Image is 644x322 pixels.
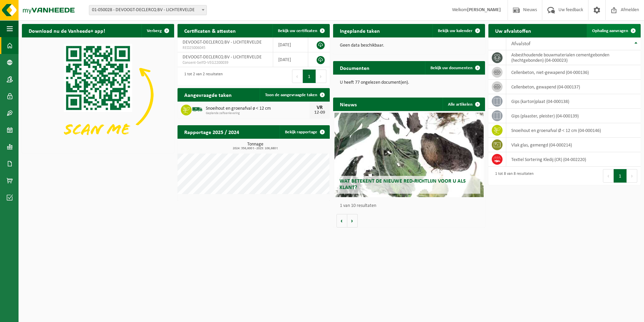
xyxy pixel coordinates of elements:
[506,123,641,138] td: snoeihout en groenafval Ø < 12 cm (04-000146)
[334,113,484,197] a: Wat betekent de nieuwe RED-richtlijn voor u als klant?
[183,45,268,51] span: RED25006045
[467,7,501,12] strong: [PERSON_NAME]
[313,105,326,110] div: VR
[178,24,243,37] h2: Certificaten & attesten
[273,52,308,67] td: [DATE]
[183,40,262,45] span: DEVOOGT-DECLERCQ BV - LICHTERVELDE
[316,70,326,83] button: Next
[443,98,484,111] a: Alle artikelen
[340,204,482,208] p: 1 van 10 resultaten
[303,70,316,83] button: 1
[347,214,358,227] button: Volgende
[506,94,641,109] td: gips (karton)plaat (04-000138)
[178,88,238,101] h2: Aangevraagde taken
[192,104,203,115] img: BL-SO-LV
[22,37,174,152] img: Download de VHEPlus App
[273,37,308,52] td: [DATE]
[430,66,473,70] span: Bekijk uw documenten
[340,179,466,190] span: Wat betekent de nieuwe RED-richtlijn voor u als klant?
[333,61,376,74] h2: Documenten
[260,88,329,102] a: Toon de aangevraagde taken
[336,214,347,227] button: Vorige
[89,5,206,15] span: 01-050028 - DEVOOGT-DECLERCQ BV - LICHTERVELDE
[506,138,641,152] td: vlak glas, gemengd (04-000214)
[183,60,268,65] span: Consent-SelfD-VEG2200039
[333,24,387,37] h2: Ingeplande taken
[181,69,223,84] div: 1 tot 2 van 2 resultaten
[511,41,530,47] span: Afvalstof
[506,152,641,167] td: Textiel Sortering Kledij (CR) (04-002220)
[438,29,473,33] span: Bekijk uw kalender
[181,147,330,150] span: 2024: 356,600 t - 2025: 106,680 t
[272,24,329,37] a: Bekijk uw certificaten
[492,168,534,183] div: 1 tot 8 van 8 resultaten
[206,106,310,111] span: Snoeihout en groenafval ø < 12 cm
[292,70,303,83] button: Previous
[147,29,162,33] span: Verberg
[89,5,207,15] span: 01-050028 - DEVOOGT-DECLERCQ BV - LICHTERVELDE
[280,125,329,139] a: Bekijk rapportage
[206,111,310,115] span: Geplande zelfaanlevering
[183,55,262,60] span: DEVOOGT-DECLERCQ BV - LICHTERVELDE
[506,80,641,94] td: cellenbeton, gewapend (04-000137)
[506,50,641,65] td: asbesthoudende bouwmaterialen cementgebonden (hechtgebonden) (04-000023)
[587,24,640,37] a: Ophaling aanvragen
[278,29,317,33] span: Bekijk uw certificaten
[592,29,628,33] span: Ophaling aanvragen
[425,61,484,75] a: Bekijk uw documenten
[22,24,112,37] h2: Download nu de Vanheede+ app!
[178,125,246,138] h2: Rapportage 2025 / 2024
[141,24,173,37] button: Verberg
[506,109,641,123] td: gips (plaaster, pleister) (04-000139)
[181,142,330,150] h3: Tonnage
[432,24,484,37] a: Bekijk uw kalender
[340,80,479,85] p: U heeft 77 ongelezen document(en).
[506,65,641,80] td: cellenbeton, niet-gewapend (04-000136)
[488,24,538,37] h2: Uw afvalstoffen
[614,169,627,183] button: 1
[627,169,637,183] button: Next
[333,98,363,111] h2: Nieuws
[265,93,317,97] span: Toon de aangevraagde taken
[313,110,326,115] div: 12-09
[603,169,614,183] button: Previous
[340,43,479,48] p: Geen data beschikbaar.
